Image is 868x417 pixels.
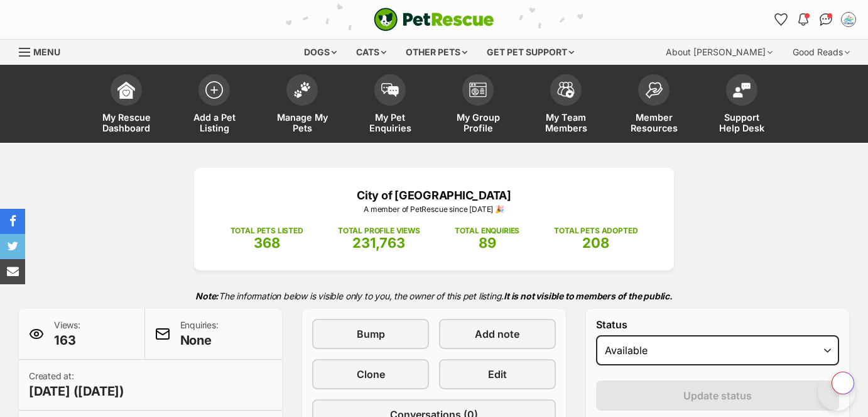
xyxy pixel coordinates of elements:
[842,13,855,26] img: Sonja Laine profile pic
[258,68,346,143] a: Manage My Pets
[733,82,751,97] img: help-desk-icon-fdf02630f3aa405de69fd3d07c3f3aa587a6932b1a1747fa1d2bba05be0121f9.svg
[479,235,496,251] span: 89
[29,382,124,400] span: [DATE] ([DATE])
[213,187,655,204] p: City of [GEOGRAPHIC_DATA]
[195,291,219,301] strong: Note:
[338,225,420,236] p: TOTAL PROFILE VIEWS
[293,82,311,98] img: manage-my-pets-icon-02211641906a0b7f246fdf0571729dbe1e7629f14944591b6c1af311fb30b64b.svg
[657,40,781,65] div: About [PERSON_NAME]
[439,359,556,389] a: Edit
[450,112,506,133] span: My Group Profile
[54,331,80,349] span: 163
[475,326,519,342] span: Add note
[793,9,813,30] button: Notifications
[596,381,839,411] button: Update status
[186,112,242,133] span: Add a Pet Listing
[352,235,405,251] span: 231,763
[33,47,60,57] span: Menu
[582,235,609,251] span: 208
[346,68,434,143] a: My Pet Enquiries
[98,112,155,133] span: My Rescue Dashboard
[771,9,791,30] a: Favourites
[54,319,80,349] p: Views:
[180,319,219,349] p: Enquiries:
[798,13,808,26] img: notifications-46538b983faf8c2785f20acdc204bb7945ddae34d4c08c2a6579f10ce5e182be.svg
[374,8,494,31] img: logo-cat-932fe2b9b8326f06289b0f2fb663e598f794de774fb13d1741a6617ecf9a85b4.svg
[455,225,519,236] p: TOTAL ENQUIRIES
[362,112,418,133] span: My Pet Enquiries
[170,68,258,143] a: Add a Pet Listing
[818,373,855,411] iframe: Help Scout Beacon - Open
[626,112,682,133] span: Member Resources
[816,9,836,30] a: Conversations
[488,367,507,382] span: Edit
[713,112,770,133] span: Support Help Desk
[838,9,859,30] button: My account
[231,225,303,236] p: TOTAL PETS LISTED
[538,112,594,133] span: My Team Members
[469,82,487,97] img: group-profile-icon-3fa3cf56718a62981997c0bc7e787c4b2cf8bcc04b72c1350f741eb67cf2f40e.svg
[82,68,170,143] a: My Rescue Dashboard
[357,367,385,382] span: Clone
[274,112,330,133] span: Manage My Pets
[820,13,833,26] img: chat-41dd97257d64d25036548639549fe6c8038ab92f7586957e7f3b1b290dea8141.svg
[698,68,786,143] a: Support Help Desk
[610,68,698,143] a: Member Resources
[771,9,859,30] ul: Account quick links
[213,204,655,215] p: A member of PetRescue since [DATE] 🎉
[439,319,556,349] a: Add note
[347,40,395,65] div: Cats
[180,331,219,349] span: None
[312,359,429,389] a: Clone
[374,8,494,31] a: PetRescue
[645,82,663,99] img: member-resources-icon-8e73f808a243e03378d46382f2149f9095a855e16c252ad45f914b54edf8863c.svg
[19,40,69,62] a: Menu
[29,370,124,400] p: Created at:
[254,235,280,251] span: 368
[381,83,399,97] img: pet-enquiries-icon-7e3ad2cf08bfb03b45e93fb7055b45f3efa6380592205ae92323e6603595dc1f.svg
[312,319,429,349] a: Bump
[434,68,522,143] a: My Group Profile
[596,319,839,330] label: Status
[554,225,637,236] p: TOTAL PETS ADOPTED
[397,40,476,65] div: Other pets
[205,81,223,99] img: add-pet-listing-icon-0afa8454b4691262ce3f59096e99ab1cd57d4a30225e0717b998d2c9b9846f56.svg
[478,40,583,65] div: Get pet support
[357,326,385,342] span: Bump
[19,283,849,309] p: The information below is visible only to you, the owner of this pet listing.
[295,40,345,65] div: Dogs
[117,81,135,99] img: dashboard-icon-eb2f2d2d3e046f16d808141f083e7271f6b2e854fb5c12c21221c1fb7104beca.svg
[557,82,575,98] img: team-members-icon-5396bd8760b3fe7c0b43da4ab00e1e3bb1a5d9ba89233759b79545d2d3fc5d0d.svg
[504,291,673,301] strong: It is not visible to members of the public.
[522,68,610,143] a: My Team Members
[683,388,752,403] span: Update status
[784,40,859,65] div: Good Reads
